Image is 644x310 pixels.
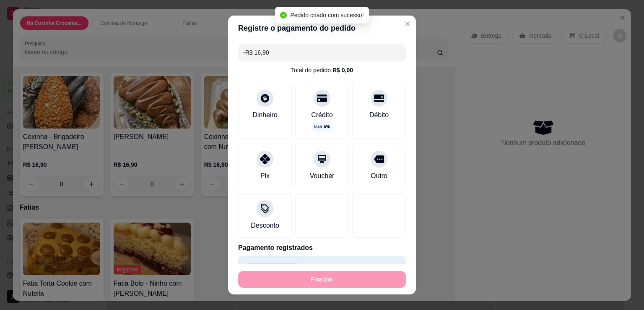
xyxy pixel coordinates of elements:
[358,264,386,274] p: R$ 16,90
[260,171,270,181] div: Pix
[243,44,401,61] input: Ex.: hambúrguer de cordeiro
[369,110,389,120] div: Débito
[252,110,278,120] div: Dinheiro
[332,66,353,74] div: R$ 0,00
[311,110,333,120] div: Crédito
[280,12,287,18] span: check-circle
[401,17,414,31] button: Close
[310,171,335,181] div: Voucher
[290,12,364,18] span: Pedido criado com sucesso!
[291,66,353,74] div: Total do pedido
[371,171,387,181] div: Outro
[324,123,330,130] span: 5 %
[314,123,330,130] p: taxa
[238,243,406,253] p: Pagamento registrados
[245,263,300,275] p: Transferência Pix
[228,16,416,41] header: Registre o pagamento do pedido
[251,221,279,231] div: Desconto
